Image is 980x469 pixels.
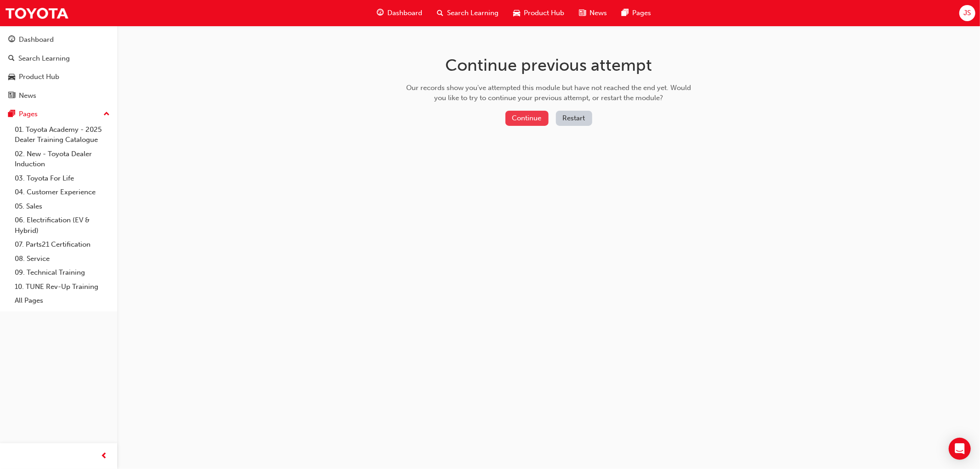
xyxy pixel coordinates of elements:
span: JS [963,8,971,18]
a: Product Hub [4,68,113,85]
div: Our records show you've attempted this module but have not reached the end yet. Would you like to... [403,83,694,103]
span: car-icon [8,73,15,81]
span: news-icon [579,7,586,19]
div: Product Hub [19,72,59,82]
div: Search Learning [18,53,70,64]
span: pages-icon [622,7,629,19]
span: Product Hub [524,8,564,18]
a: 06. Electrification (EV & Hybrid) [11,213,113,237]
a: 01. Toyota Academy - 2025 Dealer Training Catalogue [11,123,113,147]
span: car-icon [513,7,520,19]
a: car-iconProduct Hub [506,4,572,23]
span: news-icon [8,92,15,100]
a: Search Learning [4,50,113,67]
button: Pages [4,106,113,123]
a: 04. Customer Experience [11,185,113,199]
button: JS [959,5,975,21]
a: News [4,87,113,104]
a: 10. TUNE Rev-Up Training [11,280,113,294]
div: Open Intercom Messenger [949,438,971,460]
a: guage-iconDashboard [369,4,430,23]
h1: Continue previous attempt [403,55,694,75]
a: 02. New - Toyota Dealer Induction [11,147,113,171]
span: up-icon [103,108,110,120]
a: search-iconSearch Learning [430,4,506,23]
a: 08. Service [11,252,113,266]
a: 03. Toyota For Life [11,171,113,186]
a: Dashboard [4,31,113,48]
span: guage-icon [377,7,384,19]
span: Search Learning [447,8,498,18]
button: Continue [505,111,549,126]
span: prev-icon [101,451,108,462]
button: Restart [556,111,592,126]
a: 09. Technical Training [11,266,113,280]
span: Dashboard [387,8,422,18]
a: news-iconNews [572,4,614,23]
a: 05. Sales [11,199,113,214]
button: DashboardSearch LearningProduct HubNews [4,29,113,106]
span: News [589,8,607,18]
span: search-icon [8,55,15,63]
div: Pages [19,109,38,119]
a: pages-iconPages [614,4,658,23]
a: All Pages [11,294,113,308]
div: Dashboard [19,34,54,45]
span: pages-icon [8,110,15,119]
span: Pages [632,8,651,18]
span: search-icon [437,7,443,19]
a: 07. Parts21 Certification [11,237,113,252]
div: News [19,90,36,101]
img: Trak [5,3,69,23]
span: guage-icon [8,36,15,44]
